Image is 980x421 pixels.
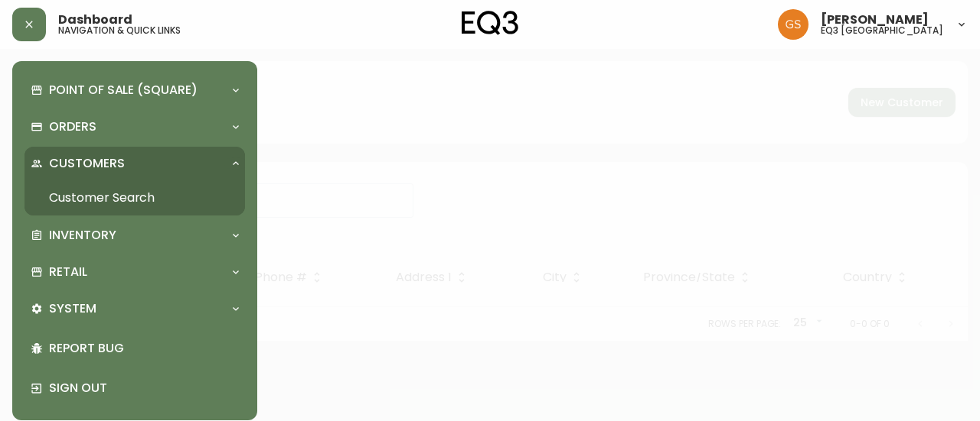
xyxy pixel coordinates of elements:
div: System [24,292,245,325]
p: Retail [49,264,87,280]
span: Dashboard [58,14,132,26]
h5: eq3 [GEOGRAPHIC_DATA] [821,26,943,35]
span: [PERSON_NAME] [821,14,929,26]
p: Inventory [49,227,116,244]
div: Inventory [24,219,245,252]
p: Point of Sale (Square) [49,82,198,99]
h5: navigation & quick links [58,26,181,35]
div: Customers [24,147,245,180]
div: Retail [24,255,245,289]
img: 6b403d9c54a9a0c30f681d41f5fc2571 [778,9,808,40]
div: Orders [24,110,245,144]
p: Sign Out [49,380,239,397]
img: logo [462,11,518,35]
div: Sign Out [24,368,245,408]
p: Orders [49,118,96,135]
p: System [49,300,96,317]
p: Customers [49,155,125,172]
div: Point of Sale (Square) [24,73,245,107]
p: Report Bug [49,340,239,357]
div: Report Bug [24,329,245,368]
a: Customer Search [24,180,245,215]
